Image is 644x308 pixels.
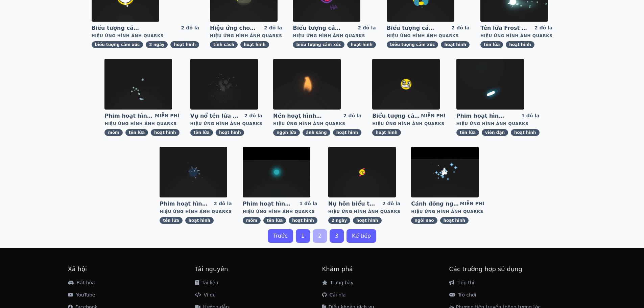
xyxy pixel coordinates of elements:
[264,25,282,30] font: 2 đô la
[328,147,396,197] img: imgAlt
[181,25,199,30] font: 2 đô la
[163,218,179,223] font: tên lửa
[336,130,358,135] font: hoạt hình
[189,218,211,223] font: hoạt hình
[444,218,466,223] font: hoạt hình
[160,200,252,207] font: Phim hoạt hình Vụ nổ đạn béo
[376,130,398,135] font: hoạt hình
[411,209,483,214] font: Hiệu ứng hình ảnh Quarks
[351,42,373,47] font: hoạt hình
[92,24,140,32] a: Biểu tượng cảm xúc khuôn mặt vui vẻ
[382,201,400,206] font: 2 đô la
[210,33,282,38] font: Hiệu ứng hình ảnh Quarks
[449,265,522,273] font: Các trường hợp sử dụng
[273,121,345,126] font: Hiệu ứng hình ảnh Quarks
[267,218,283,223] font: tên lửa
[387,25,463,31] font: Biểu tượng cảm xúc khóc
[104,121,177,126] font: Hiệu ứng hình ảnh Quarks
[343,113,361,118] font: 2 đô la
[190,113,280,119] font: Vụ nổ tên lửa Frost hoạt hình
[444,42,466,47] font: hoạt hình
[244,113,262,118] font: 2 đô la
[273,59,341,110] img: imgAlt
[335,233,338,239] font: 3
[202,280,218,285] font: Tài liệu
[534,25,552,30] font: 2 đô la
[322,280,354,285] a: Trưng bày
[268,229,293,243] a: Trước
[293,25,403,31] font: Biểu tượng cảm xúc cười nham hiểm
[104,113,232,119] font: Phim hoạt hình Frost Missile Muzzle Flash
[460,130,476,135] font: tên lửa
[411,200,502,207] font: Cánh đồng ngôi sao hoạt hình
[160,147,227,197] img: imgAlt
[277,130,296,135] font: ngọn lửa
[160,209,232,214] font: Hiệu ứng hình ảnh Quarks
[190,59,258,110] img: imgAlt
[210,25,290,31] font: Hiệu ứng choáng nhân vật
[460,201,484,206] font: MIỄN PHÍ
[68,265,87,273] font: Xã hội
[243,200,291,208] a: Phim hoạt hình Fat Bullet Muzzle Flash
[328,209,401,214] font: Hiệu ứng hình ảnh Quarks
[509,42,531,47] font: hoạt hình
[328,200,377,208] a: Nụ hôn biểu tượng cảm xúc
[292,218,314,223] font: hoạt hình
[480,24,529,32] a: Tên lửa Frost hoạt hình
[195,292,216,298] a: Ví dụ
[306,130,327,135] font: ánh sáng
[243,147,310,197] img: imgAlt
[296,42,341,47] font: biểu tượng cảm xúc
[480,33,553,38] font: Hiệu ứng hình ảnh Quarks
[330,292,346,298] font: Cái nĩa
[484,42,500,47] font: tên lửa
[273,233,288,239] font: Trước
[449,292,476,298] a: Trò chơi
[104,112,153,120] a: Phim hoạt hình Frost Missile Muzzle Flash
[322,265,353,273] font: Khám phá
[204,292,216,298] font: Ví dụ
[457,280,474,285] font: Tiếp thị
[421,113,445,118] font: MIỄN PHÍ
[456,59,524,110] img: imgAlt
[190,112,239,120] a: Vụ nổ tên lửa Frost hoạt hình
[195,280,218,285] a: Tài liệu
[352,233,371,239] font: Kế tiếp
[313,229,327,243] a: 2
[174,42,196,47] font: hoạt hình
[68,280,95,285] a: Bất hòa
[358,25,376,30] font: 2 đô la
[356,218,378,223] font: hoạt hình
[190,121,263,126] font: Hiệu ứng hình ảnh Quarks
[318,233,321,239] font: 2
[449,280,474,285] a: Tiếp thị
[213,42,234,47] font: tính cách
[456,113,534,119] font: Phim hoạt hình Fat Bullet
[485,130,505,135] font: viên đạn
[301,233,305,239] font: 1
[195,265,228,273] font: Tài nguyên
[456,112,505,120] a: Phim hoạt hình Fat Bullet
[458,292,476,298] font: Trò chơi
[273,113,346,119] font: Nến hoạt hình mềm mại
[246,218,257,223] font: mõm
[154,130,176,135] font: hoạt hình
[414,218,434,223] font: ngôi sao
[108,130,119,135] font: mõm
[104,59,172,110] img: imgAlt
[129,130,145,135] font: tên lửa
[411,147,479,197] img: imgAlt
[372,113,455,119] font: Biểu tượng cảm xúc lo lắng
[387,33,459,38] font: Hiệu ứng hình ảnh Quarks
[76,292,95,298] font: YouTube
[411,200,460,208] a: Cánh đồng ngôi sao hoạt hình
[387,24,435,32] a: Biểu tượng cảm xúc khóc
[372,121,445,126] font: Hiệu ứng hình ảnh Quarks
[452,25,470,30] font: 2 đô la
[92,33,164,38] font: Hiệu ứng hình ảnh Quarks
[322,292,346,298] a: Cái nĩa
[95,42,140,47] font: biểu tượng cảm xúc
[243,209,315,214] font: Hiệu ứng hình ảnh Quarks
[456,121,529,126] font: Hiệu ứng hình ảnh Quarks
[149,42,164,47] font: 2 ngày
